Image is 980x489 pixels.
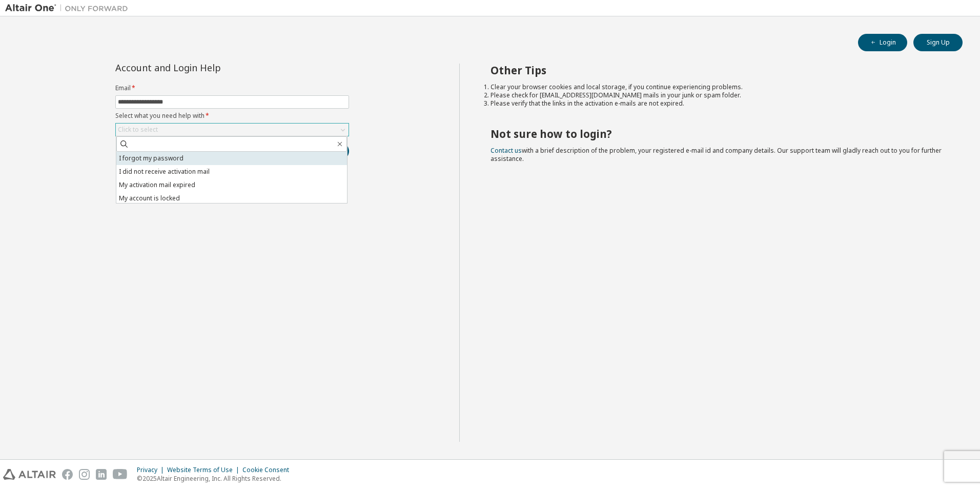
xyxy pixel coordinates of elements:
[118,126,158,134] div: Click to select
[115,64,302,72] div: Account and Login Help
[3,469,56,480] img: altair_logo.svg
[137,466,167,474] div: Privacy
[116,124,349,136] div: Click to select
[491,91,945,99] li: Please check for [EMAIL_ADDRESS][DOMAIN_NAME] mails in your junk or spam folder.
[113,469,128,480] img: youtube.svg
[491,127,945,140] h2: Not sure how to login?
[62,469,73,480] img: facebook.svg
[491,146,522,155] a: Contact us
[116,152,347,165] li: I forgot my password
[491,99,945,108] li: Please verify that the links in the activation e-mails are not expired.
[491,83,945,91] li: Clear your browser cookies and local storage, if you continue experiencing problems.
[858,34,907,51] button: Login
[137,474,295,483] p: © 2025 Altair Engineering, Inc. All Rights Reserved.
[491,146,942,163] span: with a brief description of the problem, your registered e-mail id and company details. Our suppo...
[242,466,295,474] div: Cookie Consent
[5,3,133,13] img: Altair One
[115,112,349,120] label: Select what you need help with
[913,34,963,51] button: Sign Up
[167,466,242,474] div: Website Terms of Use
[79,469,90,480] img: instagram.svg
[491,64,945,77] h2: Other Tips
[96,469,107,480] img: linkedin.svg
[115,84,349,92] label: Email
